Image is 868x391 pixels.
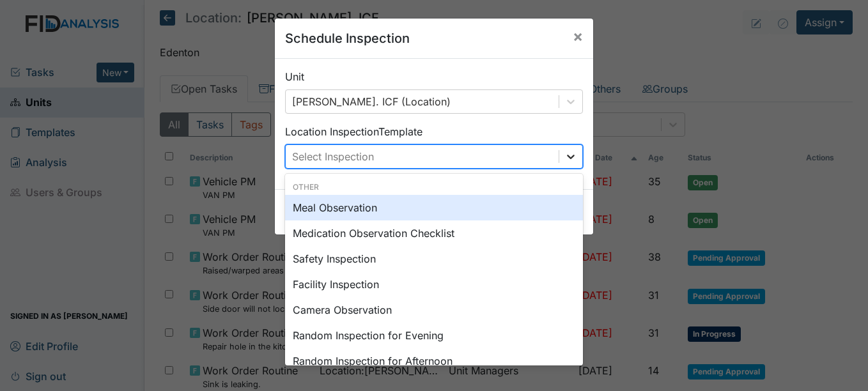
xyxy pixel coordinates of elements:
[285,246,583,272] div: Safety Inspection
[285,195,583,220] div: Meal Observation
[562,19,593,54] button: Close
[285,323,583,348] div: Random Inspection for Evening
[285,181,583,193] div: Other
[285,348,583,374] div: Random Inspection for Afternoon
[285,29,410,48] h5: Schedule Inspection
[285,69,304,84] label: Unit
[292,94,451,109] div: [PERSON_NAME]. ICF (Location)
[285,220,583,246] div: Medication Observation Checklist
[285,297,583,323] div: Camera Observation
[285,124,422,139] label: Location Inspection Template
[285,272,583,297] div: Facility Inspection
[292,149,374,164] div: Select Inspection
[573,27,583,45] span: ×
